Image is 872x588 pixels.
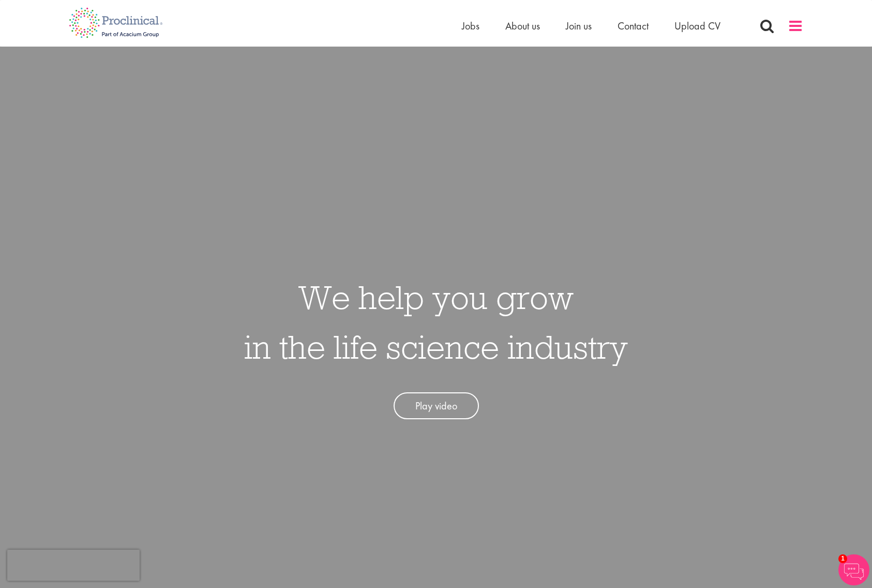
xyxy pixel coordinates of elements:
img: Chatbot [838,554,869,585]
a: Contact [618,19,649,33]
a: Upload CV [674,19,720,33]
a: Jobs [462,19,479,33]
span: 1 [838,554,847,563]
a: About us [505,19,540,33]
a: Join us [566,19,592,33]
h1: We help you grow in the life science industry [244,272,628,372]
a: Play video [394,392,479,420]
